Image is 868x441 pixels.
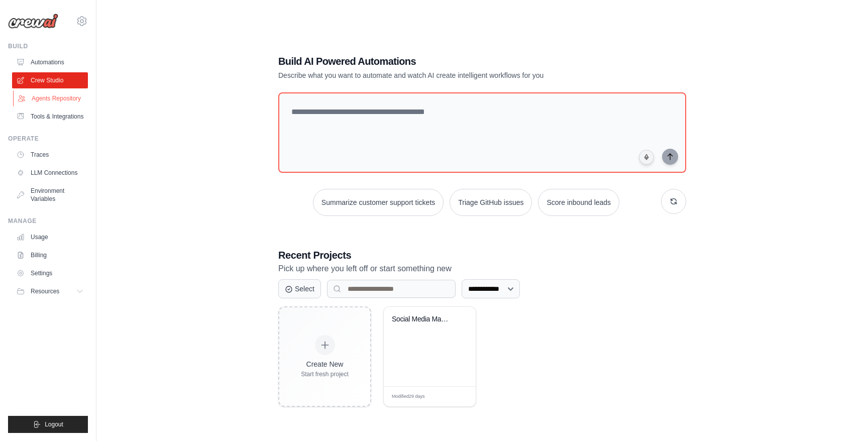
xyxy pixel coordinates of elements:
[8,217,88,225] div: Manage
[450,189,532,216] button: Triage GitHub issues
[313,189,444,216] button: Summarize customer support tickets
[452,393,461,400] span: Edit
[12,265,88,281] a: Settings
[278,54,616,68] h1: Build AI Powered Automations
[12,147,88,163] a: Traces
[31,287,59,295] span: Resources
[278,262,686,275] p: Pick up where you left off or start something new
[392,393,425,400] span: Modified 29 days
[392,315,453,324] div: Social Media Management Automation
[8,416,88,433] button: Logout
[8,135,88,143] div: Operate
[12,72,88,88] a: Crew Studio
[12,283,88,299] button: Resources
[12,229,88,245] a: Usage
[12,183,88,207] a: Environment Variables
[12,247,88,263] a: Billing
[301,359,349,369] div: Create New
[12,165,88,181] a: LLM Connections
[278,248,686,262] h3: Recent Projects
[12,54,88,70] a: Automations
[278,279,321,298] button: Select
[538,189,619,216] button: Score inbound leads
[13,90,89,106] a: Agents Repository
[12,108,88,125] a: Tools & Integrations
[45,420,63,428] span: Logout
[661,189,686,214] button: Get new suggestions
[8,42,88,50] div: Build
[301,370,349,378] div: Start fresh project
[639,150,654,165] button: Click to speak your automation idea
[278,70,616,80] p: Describe what you want to automate and watch AI create intelligent workflows for you
[8,14,58,29] img: Logo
